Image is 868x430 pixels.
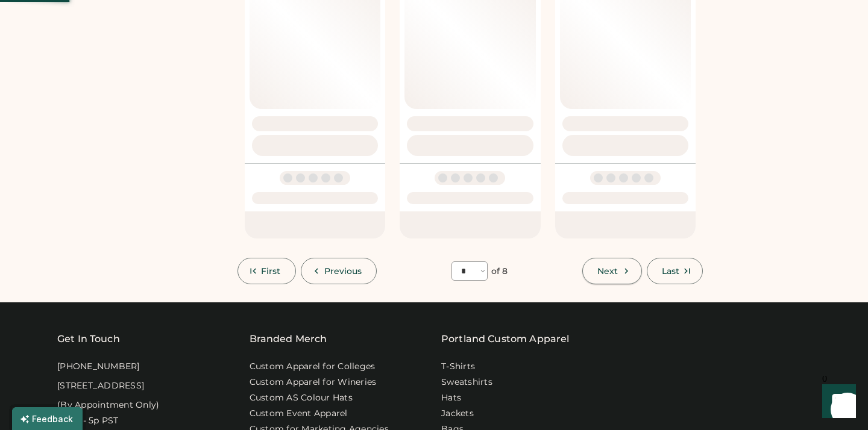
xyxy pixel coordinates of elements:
[250,332,327,346] div: Branded Merch
[57,415,119,427] div: 9:30a - 5p PST
[237,258,296,284] button: First
[441,408,474,420] a: Jackets
[57,399,159,411] div: (By Appointment Only)
[250,361,376,373] a: Custom Apparel for Colleges
[441,376,492,388] a: Sweatshirts
[662,267,679,275] span: Last
[250,392,353,404] a: Custom AS Colour Hats
[250,376,377,388] a: Custom Apparel for Wineries
[57,361,140,373] div: [PHONE_NUMBER]
[441,392,461,404] a: Hats
[57,380,144,392] div: [STREET_ADDRESS]
[324,267,362,275] span: Previous
[441,361,475,373] a: T-Shirts
[250,408,348,420] a: Custom Event Apparel
[811,376,863,428] iframe: Front Chat
[261,267,281,275] span: First
[491,266,508,278] div: of 8
[441,332,569,346] a: Portland Custom Apparel
[57,332,120,346] div: Get In Touch
[647,258,703,284] button: Last
[582,258,641,284] button: Next
[597,267,618,275] span: Next
[301,258,377,284] button: Previous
